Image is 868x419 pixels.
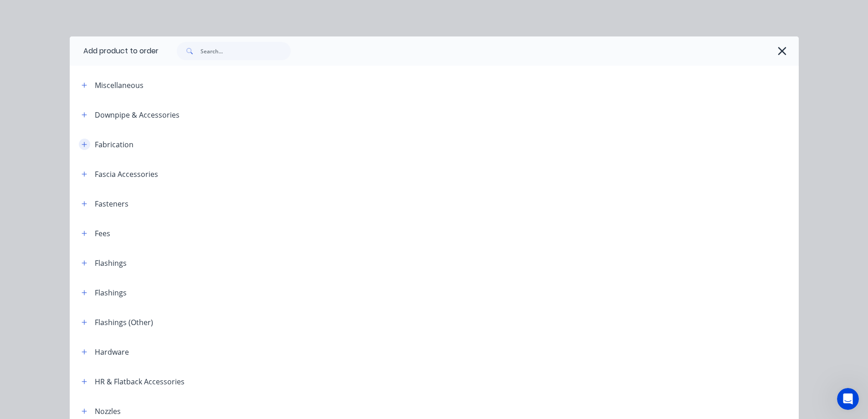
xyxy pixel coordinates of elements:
div: Fascia Accessories [95,169,158,180]
div: Nozzles [95,406,121,417]
div: HR & Flatback Accessories [95,376,185,387]
div: Hardware [95,347,129,357]
input: Search... [200,42,291,60]
div: Fees [95,228,110,239]
div: Flashings [95,287,127,298]
div: Flashings [95,258,127,269]
div: Miscellaneous [95,80,144,91]
div: Add product to order [70,36,159,66]
div: Fasteners [95,198,128,209]
div: Downpipe & Accessories [95,109,180,120]
iframe: Intercom live chat [837,388,859,410]
div: Flashings (Other) [95,317,153,328]
div: Fabrication [95,139,134,150]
